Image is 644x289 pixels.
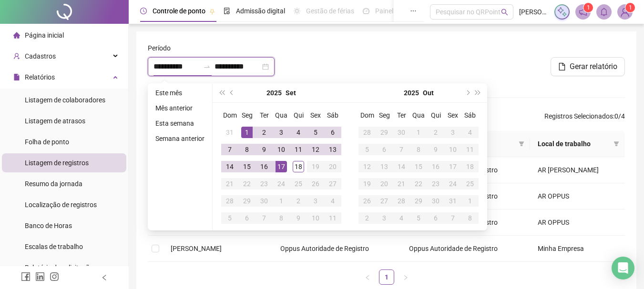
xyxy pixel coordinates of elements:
[551,57,625,76] button: Gerar relatório
[413,144,424,155] div: 8
[447,195,459,207] div: 31
[221,141,238,158] td: 2025-09-07
[376,192,393,209] td: 2025-10-27
[396,195,407,207] div: 28
[413,161,424,172] div: 15
[427,107,444,124] th: Qui
[221,192,238,209] td: 2025-09-28
[153,7,205,15] span: Controle de ponto
[376,107,393,124] th: Seg
[307,192,324,209] td: 2025-10-03
[273,209,290,227] td: 2025-10-08
[276,161,287,172] div: 17
[227,83,237,102] button: prev-year
[361,178,373,189] div: 19
[324,107,341,124] th: Sáb
[238,124,256,141] td: 2025-09-01
[447,127,459,138] div: 3
[461,209,479,227] td: 2025-11-08
[221,158,238,175] td: 2025-09-14
[258,144,270,155] div: 9
[396,127,407,138] div: 30
[393,124,410,141] td: 2025-09-30
[224,195,235,207] div: 28
[358,107,376,124] th: Dom
[101,274,108,281] span: left
[224,161,235,172] div: 14
[256,158,273,175] td: 2025-09-16
[307,158,324,175] td: 2025-09-19
[241,212,253,224] div: 6
[444,107,461,124] th: Sex
[361,195,373,207] div: 26
[464,127,476,138] div: 4
[224,8,230,14] span: file-done
[221,124,238,141] td: 2025-08-31
[221,175,238,192] td: 2025-09-21
[238,192,256,209] td: 2025-09-29
[413,178,424,189] div: 22
[307,124,324,141] td: 2025-09-05
[613,141,619,147] span: filter
[307,175,324,192] td: 2025-09-26
[258,161,270,172] div: 16
[363,8,369,14] span: dashboard
[25,243,83,250] span: Escalas de trabalho
[25,138,69,146] span: Folha de ponto
[375,7,412,15] span: Painel do DP
[447,178,459,189] div: 24
[203,63,211,70] span: swap-right
[365,275,370,280] span: left
[410,175,427,192] td: 2025-10-22
[140,8,147,14] span: clock-circle
[25,201,97,209] span: Localização de registros
[25,96,105,104] span: Listagem de colaboradores
[273,141,290,158] td: 2025-09-10
[256,124,273,141] td: 2025-09-02
[461,192,479,209] td: 2025-11-01
[152,133,208,144] li: Semana anterior
[290,175,307,192] td: 2025-09-25
[393,175,410,192] td: 2025-10-21
[290,192,307,209] td: 2025-10-02
[224,144,235,155] div: 7
[393,141,410,158] td: 2025-10-07
[258,178,270,189] div: 23
[324,124,341,141] td: 2025-09-06
[538,139,610,149] span: Local de trabalho
[376,209,393,227] td: 2025-11-03
[378,144,390,155] div: 6
[378,178,390,189] div: 20
[293,178,304,189] div: 25
[256,192,273,209] td: 2025-09-30
[444,192,461,209] td: 2025-10-31
[256,209,273,227] td: 2025-10-07
[398,269,413,285] button: right
[625,3,635,12] sup: Atualize o seu contato no menu Meus Dados
[376,175,393,192] td: 2025-10-20
[276,178,287,189] div: 24
[276,212,287,224] div: 8
[241,178,253,189] div: 22
[600,8,608,16] span: bell
[396,212,407,224] div: 4
[410,192,427,209] td: 2025-10-29
[410,158,427,175] td: 2025-10-15
[530,157,625,183] td: AR [PERSON_NAME]
[273,124,290,141] td: 2025-09-03
[358,141,376,158] td: 2025-10-05
[461,124,479,141] td: 2025-10-04
[25,180,82,188] span: Resumo da jornada
[241,127,253,138] div: 1
[378,195,390,207] div: 27
[376,158,393,175] td: 2025-10-13
[398,269,413,285] li: Próxima página
[35,272,45,281] span: linkedin
[152,118,208,129] li: Esta semana
[423,83,434,102] button: month panel
[461,158,479,175] td: 2025-10-18
[25,222,72,229] span: Banco de Horas
[238,209,256,227] td: 2025-10-06
[410,141,427,158] td: 2025-10-08
[430,195,441,207] div: 30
